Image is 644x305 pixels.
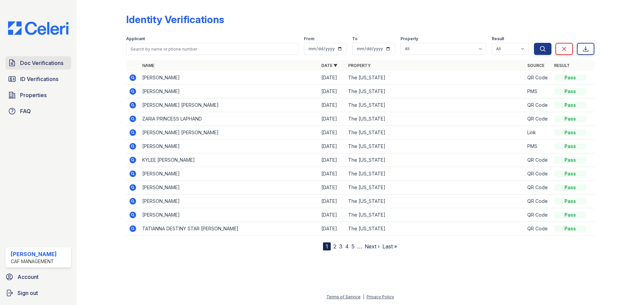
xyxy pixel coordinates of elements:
[126,43,299,55] input: Search by name or phone number
[345,195,525,208] td: The [US_STATE]
[3,21,74,35] img: CE_Logo_Blue-a8612792a0a2168367f1c8372b55b34899dd931a85d93a1a3d3e32e68fde9ad4.png
[319,112,345,126] td: [DATE]
[345,98,525,112] td: The [US_STATE]
[319,126,345,140] td: [DATE]
[345,71,525,85] td: The [US_STATE]
[319,181,345,195] td: [DATE]
[400,36,418,42] label: Property
[525,112,551,126] td: QR Code
[20,75,58,83] span: ID Verifications
[345,153,525,167] td: The [US_STATE]
[345,181,525,195] td: The [US_STATE]
[554,157,586,163] div: Pass
[525,181,551,195] td: QR Code
[339,243,342,250] a: 3
[554,184,586,191] div: Pass
[525,140,551,153] td: PMS
[345,243,349,250] a: 4
[554,212,586,218] div: Pass
[140,167,319,181] td: [PERSON_NAME]
[140,112,319,126] td: ZARIA PRINCESS LAPHAND
[126,13,224,25] div: Identity Verifications
[140,126,319,140] td: [PERSON_NAME] [PERSON_NAME]
[20,107,31,115] span: FAQ
[304,36,314,42] label: From
[319,208,345,222] td: [DATE]
[348,63,371,68] a: Property
[554,88,586,95] div: Pass
[319,98,345,112] td: [DATE]
[321,63,337,68] a: Date ▼
[323,242,331,250] div: 1
[525,153,551,167] td: QR Code
[345,140,525,153] td: The [US_STATE]
[17,289,38,297] span: Sign out
[382,243,397,250] a: Last »
[5,72,71,86] a: ID Verifications
[554,143,586,150] div: Pass
[5,104,71,118] a: FAQ
[525,208,551,222] td: QR Code
[525,167,551,181] td: QR Code
[345,85,525,98] td: The [US_STATE]
[20,59,63,67] span: Doc Verifications
[140,153,319,167] td: KYLEE [PERSON_NAME]
[140,98,319,112] td: [PERSON_NAME] [PERSON_NAME]
[492,36,504,42] label: Result
[11,258,57,265] div: CAF Management
[554,225,586,232] div: Pass
[345,208,525,222] td: The [US_STATE]
[140,222,319,236] td: TATIANNA DESTINY STAR [PERSON_NAME]
[333,243,336,250] a: 2
[319,140,345,153] td: [DATE]
[554,116,586,122] div: Pass
[352,36,358,42] label: To
[554,129,586,136] div: Pass
[554,63,570,68] a: Result
[357,242,362,250] span: …
[525,222,551,236] td: QR Code
[126,36,145,42] label: Applicant
[345,126,525,140] td: The [US_STATE]
[352,243,355,250] a: 5
[367,294,394,299] a: Privacy Policy
[140,195,319,208] td: [PERSON_NAME]
[5,88,71,102] a: Properties
[363,294,364,299] div: |
[525,85,551,98] td: PMS
[554,170,586,177] div: Pass
[525,126,551,140] td: Link
[345,222,525,236] td: The [US_STATE]
[3,286,74,300] a: Sign out
[554,102,586,108] div: Pass
[319,195,345,208] td: [DATE]
[319,71,345,85] td: [DATE]
[525,71,551,85] td: QR Code
[11,250,57,258] div: [PERSON_NAME]
[345,112,525,126] td: The [US_STATE]
[142,63,154,68] a: Name
[525,195,551,208] td: QR Code
[525,98,551,112] td: QR Code
[140,181,319,195] td: [PERSON_NAME]
[17,273,39,281] span: Account
[345,167,525,181] td: The [US_STATE]
[20,91,47,99] span: Properties
[365,243,380,250] a: Next ›
[140,208,319,222] td: [PERSON_NAME]
[319,222,345,236] td: [DATE]
[319,85,345,98] td: [DATE]
[140,140,319,153] td: [PERSON_NAME]
[319,153,345,167] td: [DATE]
[554,198,586,205] div: Pass
[3,270,74,284] a: Account
[527,63,544,68] a: Source
[319,167,345,181] td: [DATE]
[5,56,71,70] a: Doc Verifications
[326,294,361,299] a: Terms of Service
[140,71,319,85] td: [PERSON_NAME]
[140,85,319,98] td: [PERSON_NAME]
[554,74,586,81] div: Pass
